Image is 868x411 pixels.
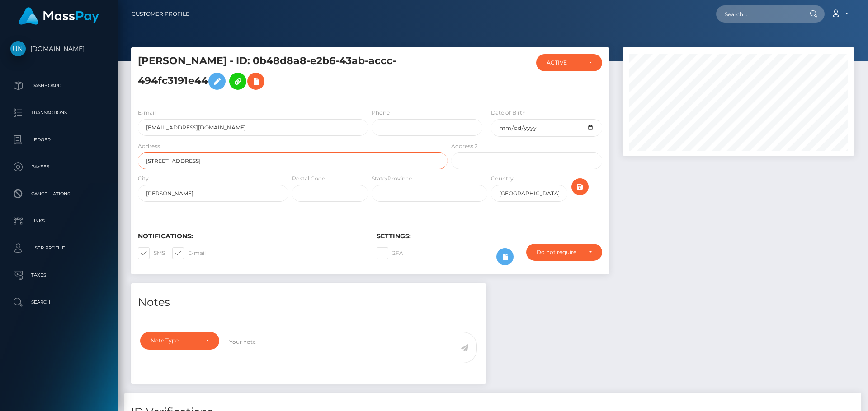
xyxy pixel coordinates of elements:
h4: Notes [138,295,479,310]
label: State/Province [372,175,412,183]
label: SMS [138,247,165,259]
a: Ledger [7,129,111,151]
p: Ledger [10,133,107,147]
button: Do not require [526,244,602,261]
div: Note Type [151,337,198,344]
button: Note Type [140,332,219,349]
label: Postal Code [292,175,325,183]
label: 2FA [377,247,403,259]
a: Links [7,210,111,232]
p: Cancellations [10,187,107,201]
p: Dashboard [10,79,107,92]
a: Search [7,291,111,314]
a: Dashboard [7,74,111,97]
p: Links [10,214,107,228]
div: ACTIVE [547,59,581,66]
label: Address 2 [451,142,478,150]
p: Payees [10,160,107,174]
a: Taxes [7,264,111,286]
h6: Settings: [377,232,602,240]
h5: [PERSON_NAME] - ID: 0b48d8a8-e2b6-43ab-accc-494fc3191e44 [138,54,443,94]
a: User Profile [7,237,111,259]
label: City [138,175,149,183]
a: Cancellations [7,183,111,205]
label: Date of Birth [491,109,526,117]
label: E-mail [138,109,156,117]
a: Payees [7,156,111,178]
button: ACTIVE [536,54,602,71]
img: Unlockt.me [10,41,26,56]
label: E-mail [172,247,206,259]
a: Transactions [7,102,111,124]
img: MassPay Logo [19,7,99,25]
input: Search... [716,5,801,23]
a: Customer Profile [132,5,189,23]
p: Transactions [10,106,107,120]
p: Taxes [10,268,107,282]
label: Phone [372,109,390,117]
p: Search [10,296,107,309]
h6: Notifications: [138,232,363,240]
label: Address [138,142,160,150]
div: Do not require [537,249,581,256]
label: Country [491,175,514,183]
p: User Profile [10,241,107,255]
span: [DOMAIN_NAME] [7,45,111,53]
